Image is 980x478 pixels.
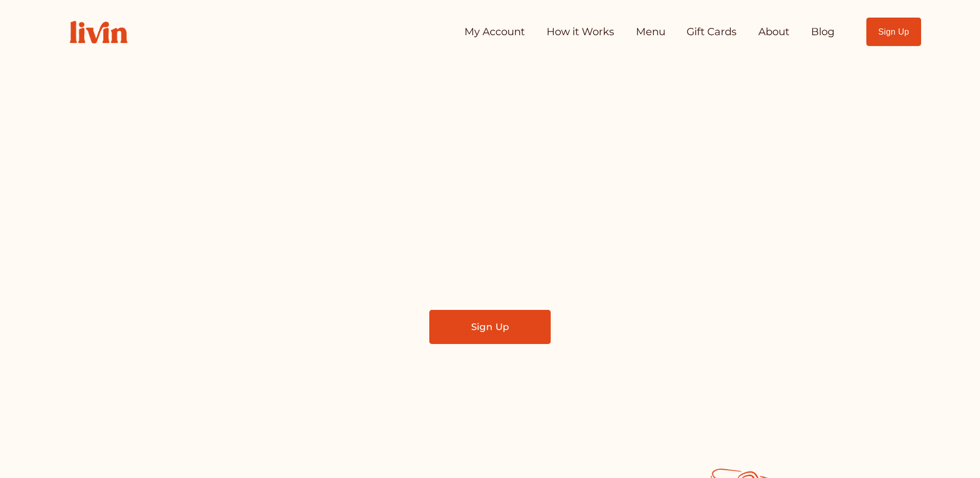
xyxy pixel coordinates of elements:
[429,310,551,344] a: Sign Up
[59,10,138,54] img: Livin
[687,22,737,42] a: Gift Cards
[636,22,665,42] a: Menu
[758,22,789,42] a: About
[547,22,614,42] a: How it Works
[268,144,712,195] span: Take Back Your Evenings
[811,22,835,42] a: Blog
[866,18,922,46] a: Sign Up
[318,211,662,257] span: Find a local chef who prepares customized, healthy meals in your kitchen
[464,22,525,42] a: My Account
